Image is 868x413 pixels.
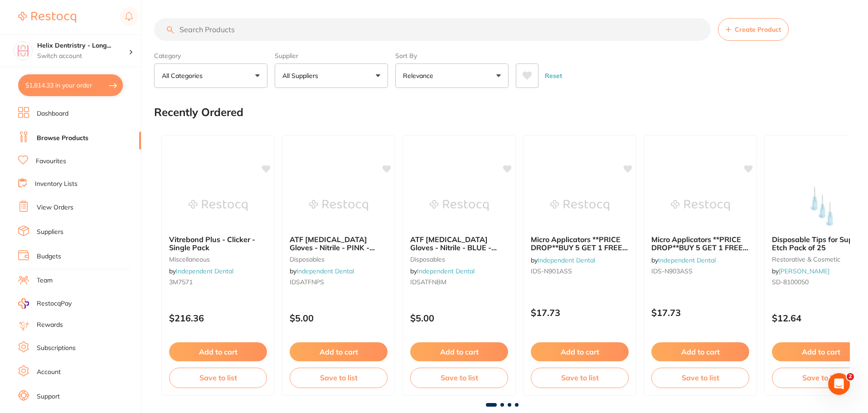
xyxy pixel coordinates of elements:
p: $17.73 [531,307,629,318]
a: Subscriptions [37,344,76,353]
button: Relevance [395,63,509,88]
img: Disposable Tips for Super Etch Pack of 25 [791,183,850,228]
img: RestocqPay [18,298,29,309]
button: Save to list [531,368,629,388]
button: Add to cart [651,342,749,361]
input: Search Products [154,18,711,41]
a: Budgets [37,252,61,261]
a: Independent Dental [296,267,354,275]
button: All Suppliers [275,63,388,88]
b: Micro Applicators **PRICE DROP**BUY 5 GET 1 FREE** - Ultra Fine [651,235,749,252]
span: by [410,267,475,275]
button: Add to cart [169,342,267,361]
a: Support [37,392,60,401]
a: Inventory Lists [35,180,78,189]
a: Favourites [36,157,66,166]
a: Account [37,368,61,377]
a: View Orders [37,203,73,212]
small: 3M7571 [169,278,267,286]
small: miscellaneous [169,256,267,263]
p: $5.00 [410,313,508,323]
a: Suppliers [37,228,63,237]
span: by [651,256,716,264]
small: IDS-N901ASS [531,267,629,275]
small: disposables [290,256,388,263]
a: Rewards [37,321,63,330]
h2: Recently Ordered [154,106,243,119]
p: $5.00 [290,313,388,323]
a: Independent Dental [658,256,716,264]
img: ATF Dental Examination Gloves - Nitrile - PINK - Small [309,183,368,228]
button: Save to list [169,368,267,388]
img: Helix Dentristry - Long Jetty [14,42,32,60]
p: Relevance [403,71,437,80]
img: Vitrebond Plus - Clicker - Single Pack [189,183,247,228]
small: IDS-N903ASS [651,267,749,275]
span: by [531,256,595,264]
p: All Categories [162,71,206,80]
img: Micro Applicators **PRICE DROP**BUY 5 GET 1 FREE** - Regular [550,183,609,228]
button: Add to cart [290,342,388,361]
button: Add to cart [410,342,508,361]
label: Sort By [395,52,509,60]
b: ATF Dental Examination Gloves - Nitrile - BLUE - Medium [410,235,508,252]
p: All Suppliers [282,71,322,80]
button: $1,814.33 in your order [18,74,123,96]
a: [PERSON_NAME] [779,267,829,275]
p: $17.73 [651,307,749,318]
iframe: Intercom live chat [828,373,850,395]
button: Reset [542,63,565,88]
b: Micro Applicators **PRICE DROP**BUY 5 GET 1 FREE** - Regular [531,235,629,252]
p: Switch account [37,52,129,61]
a: Restocq Logo [18,7,76,28]
span: 2 [847,373,854,380]
a: Dashboard [37,109,68,118]
button: Save to list [290,368,388,388]
a: Team [37,276,53,285]
a: Browse Products [37,134,88,143]
img: Micro Applicators **PRICE DROP**BUY 5 GET 1 FREE** - Ultra Fine [671,183,730,228]
small: IDSATFNPS [290,278,388,286]
button: Add to cart [531,342,629,361]
p: $216.36 [169,313,267,323]
span: RestocqPay [37,299,72,308]
a: Independent Dental [538,256,595,264]
a: RestocqPay [18,298,72,309]
button: Save to list [651,368,749,388]
span: by [772,267,829,275]
label: Supplier [275,52,388,60]
span: Create Product [735,26,781,33]
span: by [169,267,233,275]
a: Independent Dental [417,267,475,275]
small: disposables [410,256,508,263]
b: ATF Dental Examination Gloves - Nitrile - PINK - Small [290,235,388,252]
button: Save to list [410,368,508,388]
h4: Helix Dentristry - Long Jetty [37,41,129,50]
a: Independent Dental [176,267,233,275]
button: All Categories [154,63,267,88]
img: Restocq Logo [18,12,76,23]
span: by [290,267,354,275]
img: ATF Dental Examination Gloves - Nitrile - BLUE - Medium [430,183,489,228]
small: IDSATFNBM [410,278,508,286]
label: Category [154,52,267,60]
button: Create Product [718,18,789,41]
b: Vitrebond Plus - Clicker - Single Pack [169,235,267,252]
